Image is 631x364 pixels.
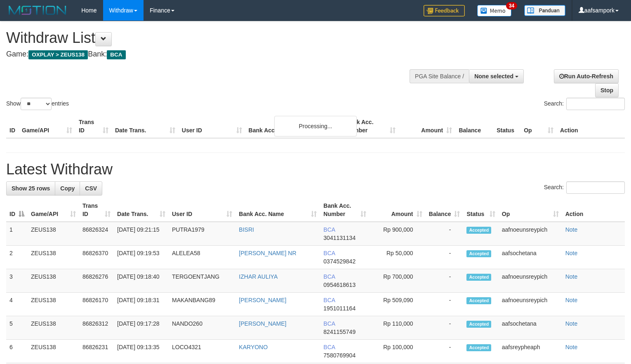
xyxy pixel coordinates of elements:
[239,320,286,327] a: [PERSON_NAME]
[499,222,562,246] td: aafnoeunsreypich
[399,115,455,138] th: Amount
[28,222,79,246] td: ZEUS138
[342,115,399,138] th: Bank Acc. Number
[169,340,235,363] td: LOCO4321
[562,198,625,222] th: Action
[323,329,356,335] span: Copy 8241155749 to clipboard
[370,340,425,363] td: Rp 100,000
[6,222,28,246] td: 1
[235,198,320,222] th: Bank Acc. Name: activate to sort column ascending
[19,115,75,138] th: Game/API
[455,115,493,138] th: Balance
[499,246,562,269] td: aafsochetana
[499,316,562,340] td: aafsochetana
[107,50,125,59] span: BCA
[469,69,524,83] button: None selected
[6,30,412,46] h1: Withdraw List
[424,5,465,16] img: Feedback.jpg
[493,115,520,138] th: Status
[466,344,491,351] span: Accepted
[79,222,114,246] td: 86826324
[114,340,169,363] td: [DATE] 09:13:35
[28,316,79,340] td: ZEUS138
[426,316,464,340] td: -
[6,115,19,138] th: ID
[323,344,335,350] span: BCA
[80,181,102,195] a: CSV
[544,181,625,194] label: Search:
[565,226,578,233] a: Note
[323,305,356,312] span: Copy 1951011164 to clipboard
[565,297,578,303] a: Note
[28,198,79,222] th: Game/API: activate to sort column ascending
[499,198,562,222] th: Op: activate to sort column ascending
[426,340,464,363] td: -
[6,4,69,16] img: MOTION_logo.png
[466,321,491,328] span: Accepted
[499,269,562,293] td: aafnoeunsreypich
[499,340,562,363] td: aafsreypheaph
[565,320,578,327] a: Note
[114,222,169,246] td: [DATE] 09:21:15
[239,344,268,350] a: KARYONO
[566,98,625,110] input: Search:
[477,5,512,16] img: Button%20Memo.svg
[323,250,335,256] span: BCA
[520,115,557,138] th: Op
[370,293,425,316] td: Rp 509,090
[79,293,114,316] td: 86826170
[79,246,114,269] td: 86826370
[566,181,625,194] input: Search:
[28,50,88,59] span: OXPLAY > ZEUS138
[169,269,235,293] td: TERGOENTJANG
[169,293,235,316] td: MAKANBANG89
[557,115,625,138] th: Action
[6,161,625,178] h1: Latest Withdraw
[474,73,513,80] span: None selected
[565,273,578,280] a: Note
[79,316,114,340] td: 86826312
[6,181,55,195] a: Show 25 rows
[114,198,169,222] th: Date Trans.: activate to sort column ascending
[565,344,578,350] a: Note
[320,198,370,222] th: Bank Acc. Number: activate to sort column ascending
[463,198,498,222] th: Status: activate to sort column ascending
[28,269,79,293] td: ZEUS138
[466,227,491,234] span: Accepted
[239,273,278,280] a: IZHAR AULIYA
[595,83,619,97] a: Stop
[79,198,114,222] th: Trans ID: activate to sort column ascending
[466,297,491,304] span: Accepted
[55,181,80,195] a: Copy
[169,246,235,269] td: ALELEA58
[499,293,562,316] td: aafnoeunsreypich
[239,250,296,256] a: [PERSON_NAME] NR
[21,98,52,110] select: Showentries
[85,185,97,192] span: CSV
[565,250,578,256] a: Note
[114,293,169,316] td: [DATE] 09:18:31
[60,185,75,192] span: Copy
[323,297,335,303] span: BCA
[28,246,79,269] td: ZEUS138
[426,246,464,269] td: -
[370,269,425,293] td: Rp 700,000
[179,115,245,138] th: User ID
[114,269,169,293] td: [DATE] 09:18:40
[6,98,69,110] label: Show entries
[6,269,28,293] td: 3
[410,69,469,83] div: PGA Site Balance /
[169,222,235,246] td: PUTRA1979
[370,316,425,340] td: Rp 110,000
[6,246,28,269] td: 2
[506,2,517,9] span: 34
[169,316,235,340] td: NANDO260
[245,115,343,138] th: Bank Acc. Name
[323,320,335,327] span: BCA
[370,246,425,269] td: Rp 50,000
[6,340,28,363] td: 6
[6,316,28,340] td: 5
[554,69,619,83] a: Run Auto-Refresh
[323,273,335,280] span: BCA
[112,115,179,138] th: Date Trans.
